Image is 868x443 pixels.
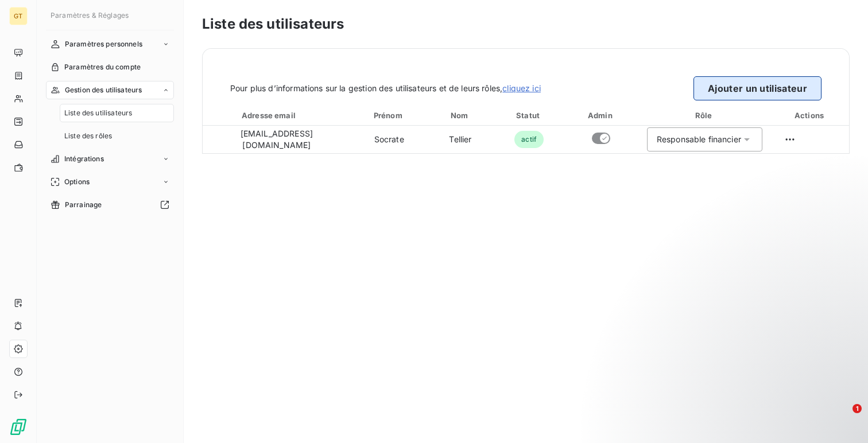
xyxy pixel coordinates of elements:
[60,127,174,145] a: Liste des rôles
[493,105,565,126] th: Toggle SortBy
[65,85,142,95] span: Gestion des utilisateurs
[9,418,28,436] img: Logo LeanPay
[353,110,425,121] div: Prénom
[230,83,541,94] span: Pour plus d’informations sur la gestion des utilisateurs et de leurs rôles,
[428,105,493,126] th: Toggle SortBy
[502,83,541,93] a: cliquez ici
[693,76,821,100] button: Ajouter un utilisateur
[64,108,132,118] span: Liste des utilisateurs
[514,131,544,148] span: actif
[65,39,142,49] span: Paramètres personnels
[64,154,104,164] span: Intégrations
[46,58,174,76] a: Paramètres du compte
[205,110,348,121] div: Adresse email
[202,14,850,34] h3: Liste des utilisateurs
[64,62,141,72] span: Paramètres du compte
[495,110,563,121] div: Statut
[829,404,857,432] iframe: Intercom live chat
[51,11,129,20] span: Paramètres & Réglages
[351,126,428,153] td: Socrate
[351,105,428,126] th: Toggle SortBy
[60,104,174,122] a: Liste des utilisateurs
[203,126,351,153] td: [EMAIL_ADDRESS][DOMAIN_NAME]
[9,7,28,25] div: GT
[430,110,491,121] div: Nom
[46,196,174,214] a: Parrainage
[638,332,868,412] iframe: Intercom notifications message
[64,131,112,141] span: Liste des rôles
[774,110,847,121] div: Actions
[203,105,351,126] th: Toggle SortBy
[852,404,862,413] span: 1
[428,126,493,153] td: Tellier
[65,200,102,210] span: Parrainage
[64,177,90,187] span: Options
[640,110,769,121] div: Rôle
[567,110,635,121] div: Admin
[657,134,741,145] div: Responsable financier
